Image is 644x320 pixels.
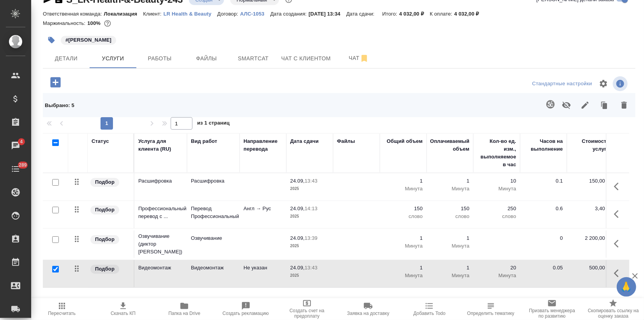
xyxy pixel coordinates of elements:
div: Кол-во ед. изм., выполняемое в час [477,137,516,169]
span: Пересчитать [48,311,76,316]
a: 4 [2,136,29,155]
p: 2025 [290,242,329,250]
p: Подбор [95,236,115,243]
button: Показать кнопки [609,234,628,253]
p: Итого: [382,11,399,17]
button: Добавить тэг [43,32,60,49]
button: Редактировать [576,95,595,115]
span: из 1 страниц [197,118,230,130]
span: Определить тематику [467,311,514,316]
p: 500,00 ₽ [571,264,610,272]
button: Папка на Drive [154,298,215,320]
button: Создать проект в Smartcat [541,95,560,114]
button: Удалить [615,95,633,115]
p: Ответственная команда: [43,11,104,17]
a: АЛС-1053 [240,10,270,17]
p: АЛС-1053 [240,11,270,17]
p: 24.09, [290,265,305,271]
p: Минута [384,272,423,280]
td: 0 [520,230,567,258]
td: 0.1 [520,173,567,200]
div: Вид работ [191,137,217,145]
td: 0.6 [520,201,567,228]
p: Дата создания: [270,11,309,17]
span: Посмотреть информацию [613,76,629,91]
a: 289 [2,159,29,179]
p: 1 [384,264,423,272]
p: Маржинальность: [43,20,87,26]
span: Работы [141,54,178,63]
p: Минута [477,272,516,280]
button: Добавить Todo [399,298,460,320]
div: Стоимость услуги [571,137,610,153]
p: К оплате: [430,11,454,17]
p: 250 [477,205,516,213]
p: 24.09, [290,178,305,184]
button: Показать кнопки [609,264,628,283]
p: 24.09, [290,235,305,241]
p: Договор: [217,11,240,17]
div: Общий объем [387,137,423,145]
span: Файлы [188,54,225,63]
p: 20 [477,264,516,272]
div: Статус [92,137,109,145]
span: Заявка на доставку [347,311,389,316]
p: Расшифровка [138,177,183,185]
p: 13:43 [305,265,318,271]
span: Выбрано : 5 [45,102,74,108]
span: 4 [15,138,27,146]
p: Видеомонтаж [191,264,236,272]
button: Показать кнопки [609,177,628,196]
svg: Отписаться [360,54,369,63]
p: слово [431,213,469,220]
p: Озвучивание (диктор [PERSON_NAME]) [138,232,183,256]
p: Минута [431,185,469,193]
button: Клонировать [595,95,615,115]
p: 2025 [290,185,329,193]
td: 0.05 [520,260,567,287]
p: Минута [384,242,423,250]
p: Локализация [104,11,143,17]
div: Файлы [337,137,355,145]
p: Минута [431,272,469,280]
p: Озвучивание [191,234,236,242]
div: Часов на выполнение [524,137,563,153]
span: 289 [14,161,32,169]
p: 1 [384,234,423,242]
button: Создать рекламацию [215,298,276,320]
p: Дата сдачи: [346,11,376,17]
p: Видеомонтаж [138,264,183,272]
p: Не указан [243,264,282,272]
p: #[PERSON_NAME] [65,36,111,44]
button: Добавить услугу [45,74,66,90]
p: слово [384,213,423,220]
p: Подбор [95,178,115,186]
button: Показать кнопки [609,205,628,223]
span: Услуги [94,54,132,63]
span: Скачать КП [111,311,136,316]
span: Папка на Drive [168,311,200,316]
p: LR Health & Beauty [164,11,217,17]
p: 13:39 [305,235,318,241]
p: 24.09, [290,206,305,211]
p: Подбор [95,206,115,214]
p: 2 200,00 ₽ [571,234,610,242]
p: 2025 [290,213,329,220]
button: Не учитывать [557,95,576,115]
p: 4 032,00 ₽ [399,11,430,17]
p: 1 [431,234,469,242]
div: Услуга для клиента (RU) [138,137,183,153]
p: 3,40 ₽ [571,205,610,213]
button: Призвать менеджера по развитию [521,298,582,320]
p: Перевод Профессиональный [191,205,236,220]
button: 🙏 [617,277,636,297]
span: Призвать менеджера по развитию [526,308,578,319]
p: 2025 [290,272,329,280]
button: Пересчитать [31,298,92,320]
p: 14:13 [305,206,318,211]
div: Оплачиваемый объем [430,137,469,153]
p: Англ → Рус [243,205,282,213]
p: Подбор [95,265,115,273]
p: 150,00 ₽ [571,177,610,185]
p: 1 [384,177,423,185]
